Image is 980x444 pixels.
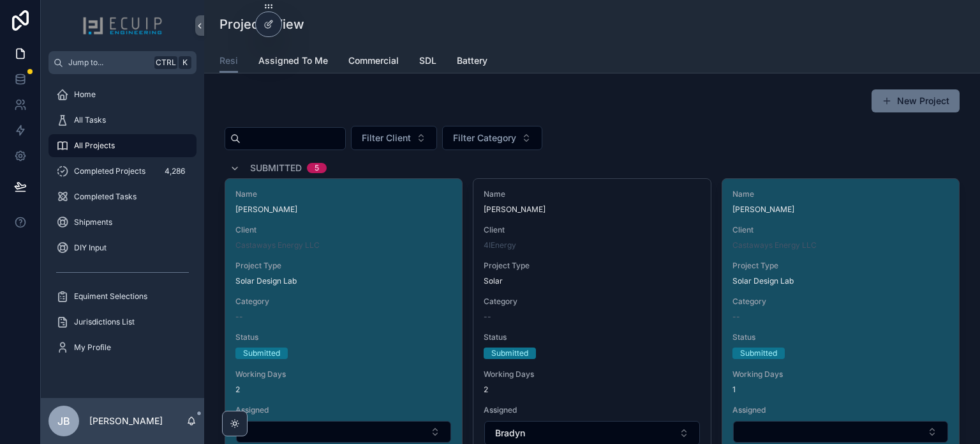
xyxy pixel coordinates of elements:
span: Solar Design Lab [235,276,297,286]
span: Category [732,296,949,307]
span: 2 [235,385,452,395]
button: Select Button [733,421,948,443]
span: Completed Projects [74,166,145,176]
span: DIY Input [74,243,107,253]
span: K [180,57,190,68]
button: New Project [872,89,960,112]
span: My Profile [74,342,111,353]
span: SDL [419,54,436,67]
div: 5 [315,163,319,173]
span: Battery [457,54,487,67]
a: Completed Projects4,286 [48,160,197,183]
span: Shipments [74,217,112,227]
h1: Projects View [219,15,304,33]
button: Select Button [351,126,437,150]
span: Solar Design Lab [732,276,794,286]
button: Jump to...CtrlK [48,51,197,74]
span: All Tasks [74,115,106,125]
span: -- [484,312,491,322]
span: Client [235,225,452,235]
span: Working Days [484,369,700,379]
span: 1 [732,385,949,395]
img: App logo [82,15,163,36]
a: Completed Tasks [48,185,197,208]
span: JB [57,413,70,429]
span: Category [484,296,700,307]
span: Status [235,332,452,342]
span: Ctrl [154,56,177,69]
span: Resi [219,54,238,67]
span: Assigned [484,405,700,415]
a: Resi [219,49,238,73]
span: Bradyn [495,427,525,440]
a: Castaways Energy LLC [732,240,817,250]
span: Assigned [732,405,949,415]
span: Status [732,332,949,342]
span: Jurisdictions List [74,317,135,327]
a: Assigned To Me [258,49,328,75]
div: 4,286 [161,164,189,179]
span: Status [484,332,700,342]
a: Home [48,83,197,106]
div: Submitted [491,348,528,359]
a: Battery [457,49,487,75]
div: scrollable content [41,74,204,376]
a: All Projects [48,134,197,157]
a: Jurisdictions List [48,310,197,333]
span: -- [732,312,740,322]
span: Filter Category [453,132,516,144]
div: Submitted [243,348,280,359]
a: Shipments [48,211,197,234]
span: All Projects [74,141,115,151]
button: Select Button [442,126,542,150]
span: Commercial [348,54,399,67]
span: Jump to... [68,57,149,68]
span: [PERSON_NAME] [235,204,452,215]
span: Project Type [484,261,700,271]
span: Project Type [732,261,949,271]
span: Client [484,225,700,235]
a: 4IEnergy [484,240,516,250]
a: SDL [419,49,436,75]
button: Select Button [236,421,451,443]
span: Working Days [235,369,452,379]
span: Name [732,189,949,199]
span: Working Days [732,369,949,379]
span: Filter Client [362,132,411,144]
a: DIY Input [48,236,197,259]
span: Home [74,89,96,100]
span: Category [235,296,452,307]
span: Project Type [235,261,452,271]
p: [PERSON_NAME] [89,415,163,427]
span: 2 [484,385,700,395]
span: Submitted [250,162,302,174]
a: Commercial [348,49,399,75]
span: Solar [484,276,503,286]
span: Name [484,189,700,199]
a: Castaways Energy LLC [235,240,320,250]
span: Assigned [235,405,452,415]
span: [PERSON_NAME] [732,204,949,215]
span: Name [235,189,452,199]
a: Equiment Selections [48,285,197,308]
div: Submitted [740,348,777,359]
a: All Tasks [48,109,197,132]
span: Completed Tasks [74,192,137,202]
span: Client [732,225,949,235]
span: Equiment Selections [74,291,147,302]
span: Assigned To Me [258,54,328,67]
span: [PERSON_NAME] [484,204,700,215]
a: My Profile [48,336,197,359]
span: -- [235,312,243,322]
